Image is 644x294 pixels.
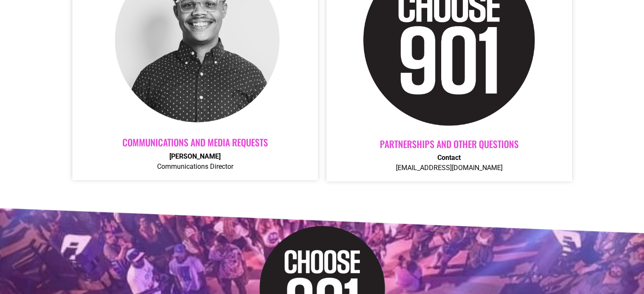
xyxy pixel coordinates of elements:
[335,153,564,173] p: [EMAIL_ADDRESS][DOMAIN_NAME]
[122,135,268,149] a: Communications and Media Requests
[169,152,221,160] strong: [PERSON_NAME]
[380,137,519,151] a: Partnerships AND OTHER QUESTIONS
[437,154,461,162] strong: Contact
[81,151,310,172] p: Communications Director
